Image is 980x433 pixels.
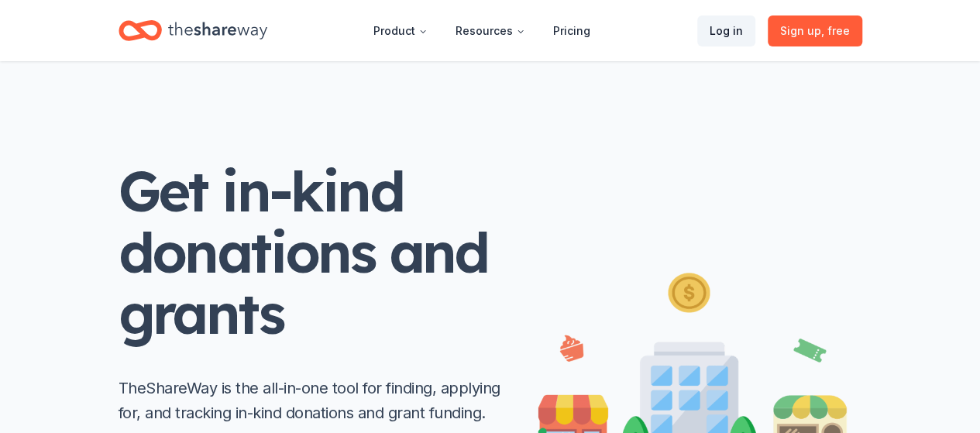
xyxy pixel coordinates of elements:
[443,15,538,46] button: Resources
[361,12,603,49] nav: Main
[119,376,506,425] p: TheShareWay is the all-in-one tool for finding, applying for, and tracking in-kind donations and ...
[119,12,267,49] a: Home
[768,15,862,46] a: Sign up, free
[821,24,850,37] span: , free
[780,22,850,40] span: Sign up
[541,15,603,46] a: Pricing
[697,15,755,46] a: Log in
[361,15,440,46] button: Product
[119,160,506,345] h1: Get in-kind donations and grants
